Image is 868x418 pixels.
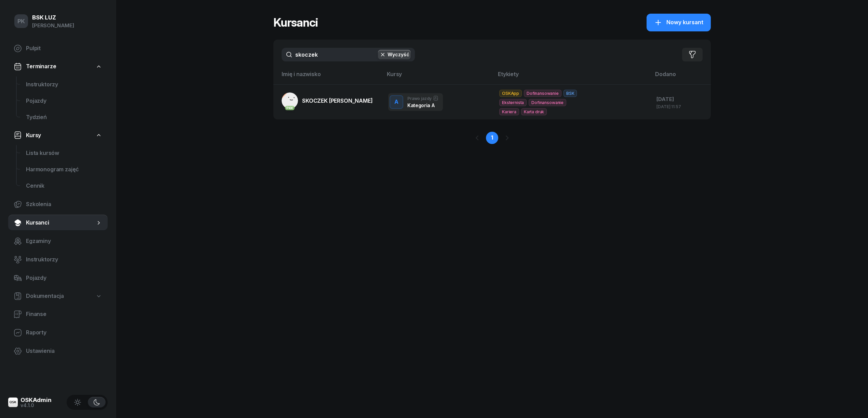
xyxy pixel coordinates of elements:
a: Instruktorzy [21,76,108,93]
a: Kursy [8,128,108,143]
a: Egzaminy [8,233,108,249]
div: Prawo jazdy [407,96,438,101]
span: Eksternista [499,99,527,106]
div: A [392,96,401,108]
th: Imię i nazwisko [273,70,383,84]
a: Terminarze [8,59,108,74]
a: Instruktorzy [8,251,108,268]
span: SKOCZEK [PERSON_NAME] [302,97,373,104]
a: Cennik [21,178,108,194]
a: Finanse [8,306,108,322]
span: BSK [564,90,577,97]
span: Dokumentacja [26,292,64,301]
div: [PERSON_NAME] [32,21,74,30]
a: Raporty [8,325,108,341]
span: OSKApp [499,90,522,97]
button: Wyczyść [378,50,411,59]
span: Kursy [26,131,41,140]
div: PKK [285,106,295,110]
div: v4.1.0 [21,403,52,408]
span: Pojazdy [26,97,102,105]
div: [DATE] 11:57 [656,104,705,109]
span: PK [17,18,25,24]
a: Tydzień [21,109,108,126]
span: Szkolenia [26,200,102,209]
input: Szukaj [282,48,415,61]
span: Instruktorzy [26,255,102,264]
span: Harmonogram zajęć [26,165,102,174]
a: Pulpit [8,40,108,57]
span: Pulpit [26,44,102,53]
a: Harmonogram zajęć [21,161,108,178]
th: Kursy [383,70,494,84]
span: Ustawienia [26,347,102,356]
div: BSK LUZ [32,15,74,20]
a: Lista kursów [21,145,108,161]
span: Kariera [499,108,519,115]
div: [DATE] [656,95,705,104]
div: Kategoria A [407,102,438,108]
a: 1 [486,132,498,144]
span: Karta druk [521,108,547,115]
span: Dofinansowanie [529,99,566,106]
span: Kursanci [26,218,95,227]
span: Cennik [26,182,102,190]
th: Dodano [651,70,711,84]
a: Szkolenia [8,196,108,213]
span: Pojazdy [26,274,102,283]
a: Pojazdy [8,270,108,286]
span: Nowy kursant [666,18,703,27]
img: logo-xs@2x.png [8,398,18,407]
a: PKKSKOCZEK [PERSON_NAME] [282,92,373,109]
div: OSKAdmin [21,397,52,403]
span: Lista kursów [26,149,102,158]
a: Kursanci [8,215,108,231]
span: Dofinansowanie [524,90,561,97]
span: Raporty [26,328,102,337]
a: Pojazdy [21,93,108,109]
span: Terminarze [26,62,56,71]
span: Instruktorzy [26,80,102,89]
h1: Kursanci [273,16,318,29]
button: A [390,95,403,109]
span: Finanse [26,310,102,319]
span: Egzaminy [26,237,102,246]
span: Tydzień [26,113,102,122]
button: Nowy kursant [647,14,711,31]
th: Etykiety [494,70,651,84]
a: Ustawienia [8,343,108,359]
a: Dokumentacja [8,288,108,304]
